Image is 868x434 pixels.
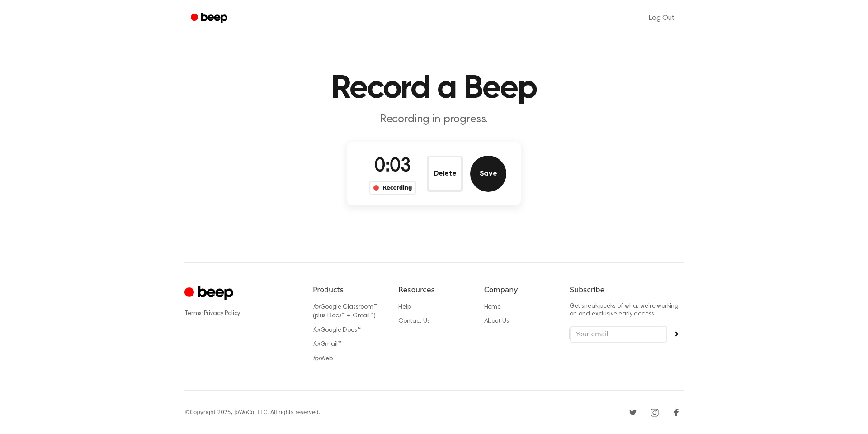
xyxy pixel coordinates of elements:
input: Your email [570,326,667,343]
a: Contact Us [398,318,429,324]
a: Facebook [669,405,684,420]
a: forGoogle Docs™ [313,327,361,334]
div: · [184,309,298,318]
div: Recording [369,181,416,195]
span: 0:03 [374,157,410,176]
p: Get sneak peeks of what we’re working on and exclusive early access. [570,303,684,319]
h6: Products [313,285,384,296]
a: Help [398,304,410,310]
i: for [313,356,321,362]
a: Instagram [647,405,662,420]
h6: Subscribe [570,285,684,296]
p: Recording in progress. [260,112,608,127]
a: forGmail™ [313,341,341,348]
button: Subscribe [667,331,684,337]
a: Beep [184,10,236,27]
a: forWeb [313,356,333,362]
i: for [313,341,321,348]
a: Twitter [626,405,640,420]
button: Save Audio Record [470,156,506,192]
a: Home [484,304,501,310]
a: forGoogle Classroom™ (plus Docs™ + Gmail™) [313,304,377,320]
a: About Us [484,318,509,324]
i: for [313,327,321,334]
a: Terms [184,310,202,317]
a: Log Out [640,7,684,29]
div: © Copyright 2025, JoWoCo, LLC. All rights reserved. [184,408,320,416]
i: for [313,304,321,310]
button: Delete Audio Record [427,156,463,192]
a: Privacy Policy [204,310,241,317]
h6: Company [484,285,555,296]
h1: Record a Beep [203,72,665,105]
h6: Resources [398,285,469,296]
a: Cruip [184,285,236,302]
